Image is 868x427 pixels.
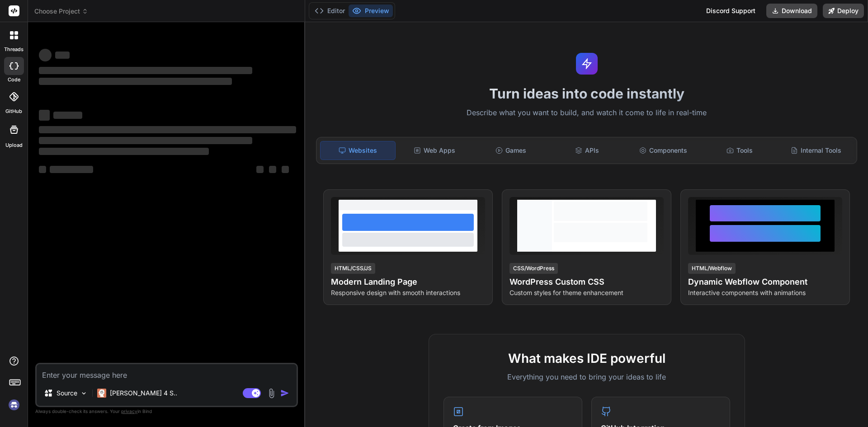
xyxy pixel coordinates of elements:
[39,126,296,133] span: ‌
[688,288,842,297] p: Interactive components with animations
[331,276,485,288] h4: Modern Landing Page
[34,7,88,16] span: Choose Project
[50,166,93,173] span: ‌
[443,349,730,368] h2: What makes IDE powerful
[39,49,52,61] span: ‌
[39,137,252,144] span: ‌
[474,141,548,160] div: Games
[8,76,20,84] label: code
[39,67,252,74] span: ‌
[5,141,23,149] label: Upload
[55,52,70,59] span: ‌
[331,263,375,274] div: HTML/CSS/JS
[778,141,853,160] div: Internal Tools
[57,389,77,398] p: Source
[331,288,485,297] p: Responsive design with smooth interactions
[703,141,777,160] div: Tools
[256,166,264,173] span: ‌
[266,388,277,399] img: attachment
[320,141,396,160] div: Websites
[282,166,289,173] span: ‌
[35,407,298,416] p: Always double-check its answers. Your in Bind
[5,108,22,115] label: GitHub
[6,397,22,413] img: signin
[626,141,701,160] div: Components
[823,4,864,18] button: Deploy
[349,5,393,17] button: Preview
[4,46,24,53] label: threads
[39,110,50,121] span: ‌
[701,4,761,18] div: Discord Support
[110,389,177,398] p: [PERSON_NAME] 4 S..
[280,389,289,398] img: icon
[311,85,863,102] h1: Turn ideas into code instantly
[443,371,730,382] p: Everything you need to bring your ideas to life
[311,5,349,17] button: Editor
[121,408,137,414] span: privacy
[509,263,558,274] div: CSS/WordPress
[509,276,664,288] h4: WordPress Custom CSS
[80,389,88,397] img: Pick Models
[550,141,624,160] div: APIs
[311,107,863,119] p: Describe what you want to build, and watch it come to life in real-time
[39,78,232,85] span: ‌
[766,4,817,18] button: Download
[97,389,106,398] img: Claude 4 Sonnet
[269,166,276,173] span: ‌
[688,263,736,274] div: HTML/Webflow
[53,112,82,119] span: ‌
[39,148,209,155] span: ‌
[688,276,842,288] h4: Dynamic Webflow Component
[509,288,664,297] p: Custom styles for theme enhancement
[397,141,472,160] div: Web Apps
[39,166,46,173] span: ‌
